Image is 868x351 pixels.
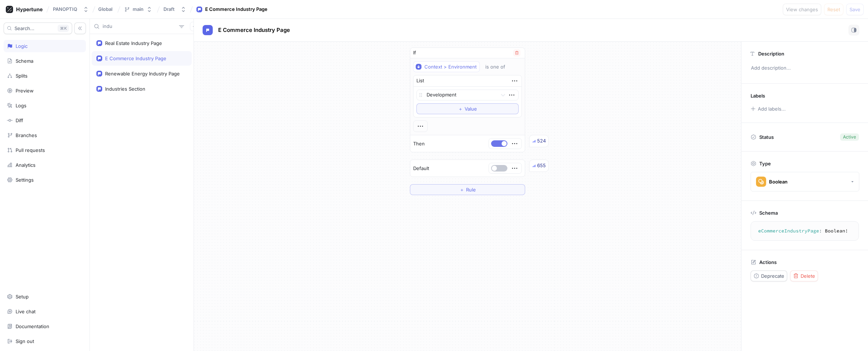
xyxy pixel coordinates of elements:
[105,71,180,77] div: Renewable Energy Industry Page
[16,43,28,49] div: Logic
[161,3,189,15] button: Draft
[759,132,774,142] p: Status
[16,309,36,314] div: Live chat
[16,132,37,138] div: Branches
[790,271,818,281] button: Delete
[163,6,175,12] div: Draft
[458,107,463,111] span: ＋
[413,165,429,172] p: Default
[410,184,525,195] button: ＋Rule
[16,147,45,153] div: Pull requests
[827,7,840,12] span: Reset
[783,4,821,15] button: View changes
[58,25,69,32] div: K
[16,338,34,344] div: Sign out
[16,117,23,123] div: Diff
[4,22,72,34] button: Search...K
[133,6,144,12] div: main
[416,77,424,84] div: List
[769,179,788,185] div: Boolean
[843,134,856,140] div: Active
[105,55,166,61] div: E Commerce Industry Page
[754,224,856,238] textarea: eCommerceIndustryPage: Boolean!
[53,6,77,12] div: PANOPTIQ
[16,88,34,94] div: Preview
[16,177,34,183] div: Settings
[413,61,480,72] button: Context > Environment
[218,27,290,33] span: E Commerce Industry Page
[758,51,784,57] p: Description
[485,64,505,70] div: is one of
[413,49,416,57] p: If
[16,103,26,108] div: Logs
[416,103,519,114] button: ＋Value
[846,4,864,15] button: Save
[424,64,477,70] div: Context > Environment
[850,7,860,12] span: Save
[16,294,29,300] div: Setup
[16,323,49,329] div: Documentation
[16,73,28,79] div: Splits
[105,40,162,46] div: Real Estate Industry Page
[759,259,777,265] p: Actions
[4,320,86,333] a: Documentation
[751,93,765,99] p: Labels
[482,61,516,72] button: is one of
[748,62,862,74] p: Add description...
[14,26,34,30] span: Search...
[537,162,546,169] div: 655
[751,271,787,281] button: Deprecate
[759,210,778,216] p: Schema
[205,6,267,13] div: E Commerce Industry Page
[50,3,92,15] button: PANOPTIQ
[413,140,425,148] p: Then
[466,187,476,192] span: Rule
[748,104,788,113] button: Add labels...
[537,137,546,145] div: 524
[16,162,36,168] div: Analytics
[786,7,818,12] span: View changes
[465,107,477,111] span: Value
[759,161,771,166] p: Type
[103,23,176,30] input: Search...
[98,7,112,12] span: Global
[761,274,784,278] span: Deprecate
[16,58,33,64] div: Schema
[801,274,815,278] span: Delete
[460,187,464,192] span: ＋
[751,172,859,191] button: Boolean
[105,86,145,92] div: Industries Section
[824,4,843,15] button: Reset
[121,3,155,15] button: main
